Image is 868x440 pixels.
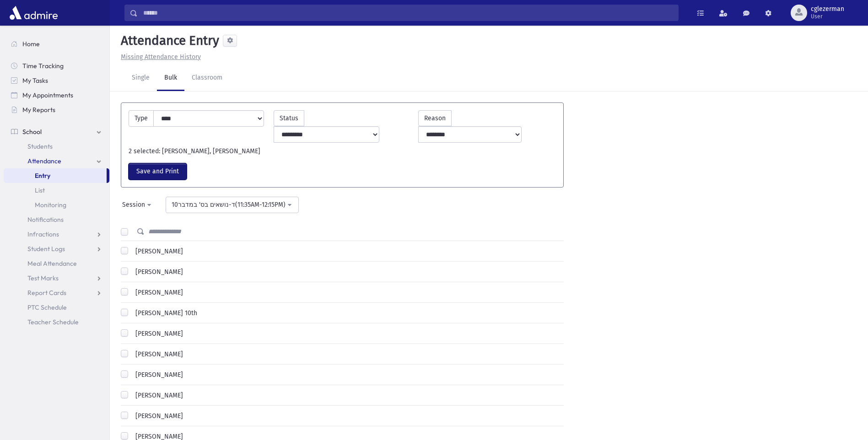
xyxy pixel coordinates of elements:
a: Entry [4,168,107,183]
span: My Tasks [22,76,48,85]
span: Home [22,40,40,48]
span: cglezerman [811,5,844,13]
span: Teacher Schedule [27,318,79,326]
label: Reason [418,110,452,126]
button: Session [116,197,158,213]
label: [PERSON_NAME] [132,329,183,338]
span: Time Tracking [22,62,64,70]
a: Single [124,65,157,91]
span: Notifications [27,215,64,224]
a: Bulk [157,65,184,91]
span: PTC Schedule [27,303,67,311]
label: [PERSON_NAME] [132,267,183,277]
a: Home [4,37,109,51]
span: Students [27,142,53,150]
a: Meal Attendance [4,256,109,271]
span: Report Cards [27,289,66,297]
a: My Tasks [4,73,109,88]
a: Classroom [184,65,230,91]
a: Time Tracking [4,59,109,73]
a: Notifications [4,212,109,227]
span: Meal Attendance [27,259,77,268]
u: Missing Attendance History [121,53,201,61]
a: Report Cards [4,285,109,300]
div: 10ד-נושאים בס' במדבר(11:35AM-12:15PM) [172,200,286,209]
span: Student Logs [27,245,65,253]
span: School [22,128,42,136]
input: Search [138,5,678,21]
label: [PERSON_NAME] [132,349,183,359]
span: Test Marks [27,274,59,282]
button: 10ד-נושאים בס' במדבר(11:35AM-12:15PM) [166,197,299,213]
label: [PERSON_NAME] [132,370,183,380]
a: My Appointments [4,88,109,102]
label: [PERSON_NAME] [132,247,183,256]
a: My Reports [4,102,109,117]
a: PTC Schedule [4,300,109,315]
a: Teacher Schedule [4,315,109,329]
span: Infractions [27,230,59,238]
label: [PERSON_NAME] [132,391,183,400]
label: [PERSON_NAME] [132,288,183,297]
label: [PERSON_NAME] [132,411,183,421]
div: Session [122,200,145,209]
span: My Appointments [22,91,73,99]
span: User [811,13,844,20]
label: Status [274,110,304,126]
span: Entry [35,172,50,180]
button: Save and Print [129,163,187,180]
a: Student Logs [4,241,109,256]
a: Infractions [4,227,109,241]
a: Monitoring [4,198,109,212]
span: Attendance [27,157,61,165]
span: My Reports [22,106,55,114]
label: [PERSON_NAME] 10th [132,308,197,318]
a: Students [4,139,109,154]
a: List [4,183,109,198]
span: List [35,186,45,194]
h5: Attendance Entry [117,33,219,48]
div: 2 selected: [PERSON_NAME], [PERSON_NAME] [124,146,561,156]
img: AdmirePro [7,4,60,22]
a: Attendance [4,154,109,168]
label: Type [129,110,154,127]
a: Missing Attendance History [117,53,201,61]
span: Monitoring [35,201,66,209]
a: School [4,124,109,139]
a: Test Marks [4,271,109,285]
